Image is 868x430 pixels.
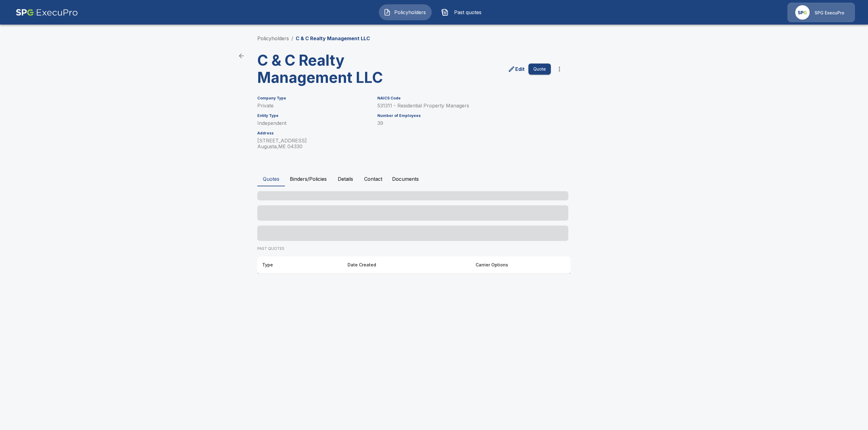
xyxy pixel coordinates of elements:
[815,10,844,16] p: SPG ExecuPro
[451,9,485,16] span: Past quotes
[257,103,370,109] p: Private
[393,9,427,16] span: Policyholders
[343,256,471,274] th: Date Created
[257,35,289,41] a: Policyholders
[528,64,551,75] button: Quote
[257,256,570,274] table: responsive table
[377,120,551,126] p: 39
[235,50,247,62] a: back
[553,63,566,75] button: more
[377,96,551,100] h6: NAICS Code
[788,3,855,22] a: Agency IconSPG ExecuPro
[332,172,359,186] button: Details
[377,114,551,118] h6: Number of Employees
[16,3,78,22] img: AA Logo
[471,256,570,274] th: Carrier Options
[257,52,409,86] h3: C & C Realty Management LLC
[387,172,424,186] button: Documents
[377,103,551,109] p: 531311 - Residential Property Managers
[257,131,370,135] h6: Address
[379,4,432,20] button: Policyholders IconPolicyholders
[795,5,810,20] img: Agency Icon
[291,35,293,42] li: /
[257,120,370,126] p: Independent
[257,256,343,274] th: Type
[437,4,489,20] button: Past quotes IconPast quotes
[257,114,370,118] h6: Entity Type
[383,9,391,16] img: Policyholders Icon
[257,172,611,186] div: policyholder tabs
[285,172,332,186] button: Binders/Policies
[359,172,387,186] button: Contact
[441,9,449,16] img: Past quotes Icon
[257,35,370,42] nav: breadcrumb
[257,96,370,100] h6: Company Type
[515,65,525,73] p: Edit
[296,35,370,42] p: C & C Realty Management LLC
[257,246,570,251] p: PAST QUOTES
[507,64,526,74] a: edit
[257,172,285,186] button: Quotes
[257,138,370,149] p: [STREET_ADDRESS] Augusta , ME 04330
